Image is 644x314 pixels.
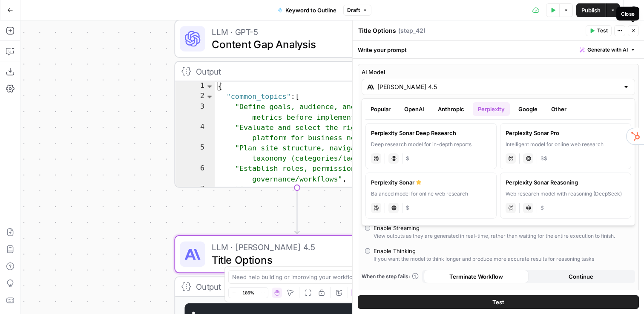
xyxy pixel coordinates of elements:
div: LLM · GPT-5Content Gap AnalysisStep 60Output{ "common_topics":[ "Define goals, audience, and succ... [174,20,420,187]
button: Keyword to Outline [273,3,342,17]
span: Cost tier [540,155,547,162]
span: Cost tier [406,204,409,212]
button: Continue [529,270,633,283]
span: LLM · GPT-5 [212,25,371,38]
div: 5 [175,143,215,164]
input: Enable ThinkingIf you want the model to think longer and produce more accurate results for reason... [365,248,370,254]
div: 3 [175,102,215,123]
a: When the step fails: [362,273,419,280]
div: Perplexity Sonar Reasoning [506,178,626,187]
div: View outputs as they are generated in real-time, rather than waiting for the entire execution to ... [374,232,615,240]
div: 1 [175,81,215,92]
span: Publish [581,6,601,14]
div: Enable Streaming [374,224,420,232]
div: Output [196,65,377,78]
span: Test [492,298,504,306]
span: LLM · [PERSON_NAME] 4.5 [212,241,371,254]
div: Perplexity Sonar [371,178,491,187]
input: Select a model [377,83,619,91]
button: OpenAI [399,102,429,116]
div: Close [621,10,635,17]
g: Edge from step_60 to step_42 [295,187,299,233]
textarea: Title Options [358,26,396,35]
span: Toggle code folding, rows 1 through 113 [205,81,214,92]
div: 4 [175,123,215,143]
div: 6 [175,164,215,184]
span: Toggle code folding, rows 2 through 15 [205,92,214,102]
button: Other [546,102,572,116]
button: Test [586,25,612,36]
span: Cost tier [406,155,409,162]
div: Enable Thinking [374,247,416,255]
span: Generate with AI [587,46,628,54]
button: Anthropic [433,102,469,116]
div: Deep research model for in-depth reports [371,141,491,148]
span: Cost tier [540,204,544,212]
button: Test [358,295,639,309]
div: Output [196,280,377,293]
span: Draft [347,6,360,14]
div: Intelligent model for online web research [506,141,626,148]
button: Generate with AI [576,44,639,55]
input: Enable StreamingView outputs as they are generated in real-time, rather than waiting for the enti... [365,225,370,230]
button: Publish [576,3,606,17]
span: ( step_42 ) [398,26,425,35]
button: Popular [365,102,396,116]
div: Web research model with reasoning (DeepSeek) [506,190,626,198]
span: 186% [242,289,254,296]
span: Continue [569,272,593,281]
span: Terminate Workflow [449,272,503,281]
div: Balanced model for online web research [371,190,491,198]
span: Test [597,27,608,35]
div: Write your prompt [353,41,644,58]
button: Google [513,102,543,116]
label: AI Model [362,68,635,76]
span: Title Options [212,252,371,268]
div: Perplexity Sonar Deep Research [371,129,491,137]
div: Perplexity Sonar Pro [506,129,626,137]
button: Perplexity [473,102,510,116]
div: 2 [175,92,215,102]
button: Draft [343,5,371,16]
span: Keyword to Outline [285,6,336,14]
div: If you want the model to think longer and produce more accurate results for reasoning tasks [374,255,594,263]
span: Content Gap Analysis [212,36,371,52]
div: 7 [175,184,215,205]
